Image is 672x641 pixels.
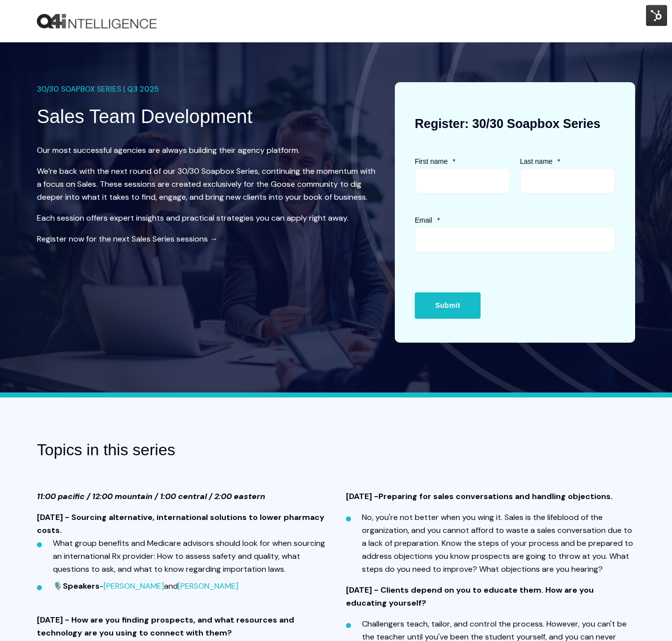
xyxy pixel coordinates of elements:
[362,511,635,576] li: No, you're not better when you wing it. Sales is the lifeblood of the organization, and you canno...
[37,233,379,246] p: Register now for the next Sales Series sessions →
[520,157,552,165] span: Last name
[37,212,379,225] p: Each session offers expert insights and practical strategies you can apply right away.
[53,580,326,593] li: 🎙️ - and
[646,5,667,26] img: HubSpot Tools Menu Toggle
[37,82,159,97] span: 30/30 SOAPBOX SERIES | Q3 2025
[37,512,325,535] strong: [DATE] - Sourcing alternative, international solutions to lower pharmacy costs.
[415,216,432,224] span: Email
[37,104,371,129] h1: Sales Team Development
[53,537,326,576] li: What group benefits and Medicare advisors should look for when sourcing an international Rx provi...
[37,491,265,502] strong: 11:00 pacific / 12:00 mountain / 1:00 central / 2:00 eastern
[63,581,100,591] strong: Speakers
[178,581,238,591] a: [PERSON_NAME]
[415,102,615,145] h3: Register: 30/30 Soapbox Series
[37,14,157,29] img: Q4intelligence, LLC logo
[346,585,594,608] strong: [DATE] - Clients depend on you to educate them. How are you educating yourself?
[37,165,379,204] p: We’re back with the next round of our 30/30 Soapbox Series, continuing the momentum with a focus ...
[37,615,294,638] strong: [DATE] - How are you finding prospects, and what resources and technology are you using to connec...
[37,144,379,157] p: Our most successful agencies are always building their agency platform.
[415,292,481,318] input: Submit
[346,491,378,502] strong: [DATE] -
[37,437,371,463] h3: Topics in this series
[37,14,157,29] a: Back to Home
[415,157,448,165] span: First name
[378,491,613,502] span: Preparing for sales conversations and handling objections.
[104,581,164,591] a: [PERSON_NAME]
